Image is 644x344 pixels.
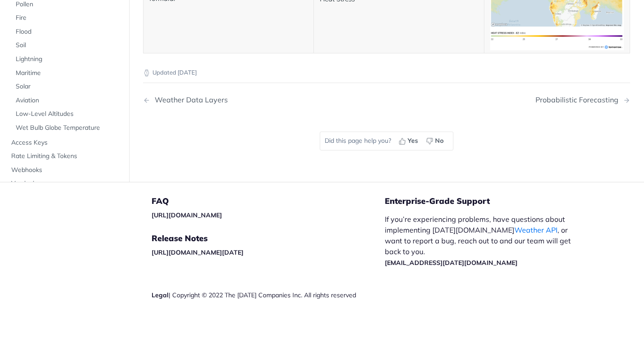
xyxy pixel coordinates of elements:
h5: Enterprise-Grade Support [385,196,595,207]
div: | Copyright © 2022 The [DATE] Companies Inc. All rights reserved [152,291,385,300]
button: Yes [396,134,423,148]
span: Webhooks [11,165,120,174]
a: Next Page: Probabilistic Forecasting [535,96,630,104]
span: Solar [16,82,120,91]
span: No [435,136,444,146]
a: Legal [152,291,169,299]
a: Flood [11,25,122,38]
a: Rate Limiting & Tokens [7,150,122,163]
div: Probabilistic Forecasting [535,96,623,104]
a: [EMAIL_ADDRESS][DATE][DOMAIN_NAME] [385,259,518,267]
a: Solar [11,80,122,93]
span: Fire [16,13,120,22]
a: Access Keys [7,136,122,149]
span: Access Keys [11,138,120,147]
a: Wet Bulb Globe Temperature [11,121,122,135]
span: Versioning [11,179,120,188]
a: Webhooks [7,163,122,176]
span: Low-Level Altitudes [16,110,120,119]
div: Weather Data Layers [150,96,228,104]
a: Fire [11,11,122,25]
h5: FAQ [152,196,385,207]
span: Yes [408,136,418,146]
span: Lightning [16,55,120,64]
span: Soil [16,41,120,50]
a: Weather API [514,225,557,234]
a: Previous Page: Weather Data Layers [143,96,352,104]
a: Low-Level Altitudes [11,107,122,121]
span: Aviation [16,96,120,105]
a: Soil [11,39,122,52]
a: Versioning [7,177,122,190]
span: Rate Limiting & Tokens [11,152,120,161]
span: Wet Bulb Globe Temperature [16,123,120,132]
span: Flood [16,27,120,36]
a: Lightning [11,53,122,66]
a: [URL][DOMAIN_NAME][DATE] [152,248,244,256]
button: No [423,134,448,148]
span: Maritime [16,68,120,77]
nav: Pagination Controls [143,87,630,113]
div: Did this page help you? [320,132,453,150]
a: Maritime [11,66,122,79]
p: Updated [DATE] [143,68,630,77]
p: If you’re experiencing problems, have questions about implementing [DATE][DOMAIN_NAME] , or want ... [385,214,580,268]
a: [URL][DOMAIN_NAME] [152,211,222,219]
a: Aviation [11,93,122,107]
h5: Release Notes [152,233,385,244]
